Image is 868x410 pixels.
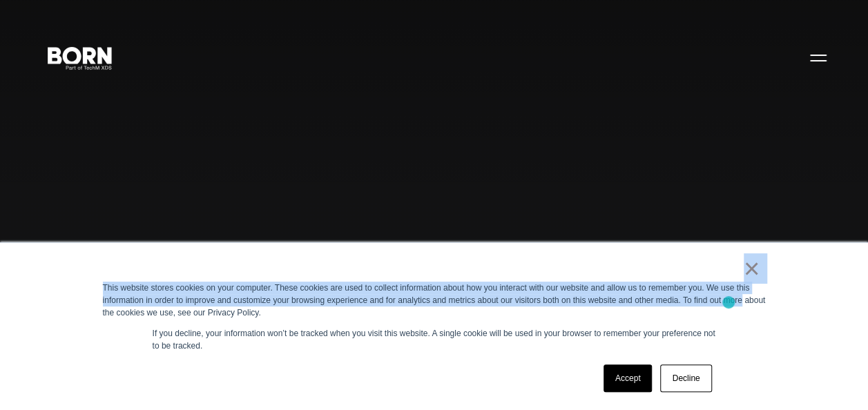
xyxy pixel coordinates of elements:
[744,262,760,275] a: ×
[802,43,835,72] button: Open
[153,327,716,352] p: If you decline, your information won’t be tracked when you visit this website. A single cookie wi...
[660,364,711,392] a: Decline
[604,364,653,392] a: Accept
[103,282,766,319] div: This website stores cookies on your computer. These cookies are used to collect information about...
